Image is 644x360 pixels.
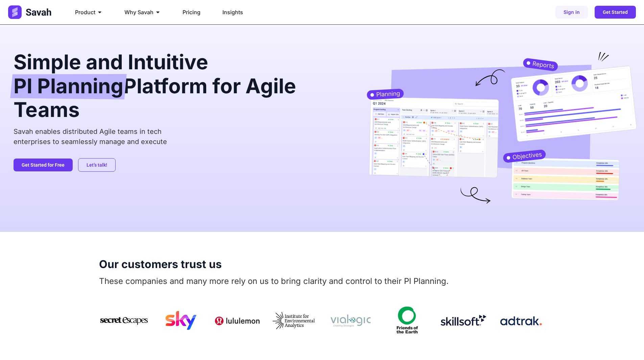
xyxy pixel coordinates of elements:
span: Let’s talk! [87,163,107,167]
a: Insights [222,8,243,16]
a: Get Started [595,6,636,19]
span: Why Savah [124,8,153,16]
span: Get Started [603,10,628,15]
a: Let’s talk! [78,158,116,172]
span: Product [75,8,95,16]
h2: Our customers trust us [99,259,545,270]
span: Get Started for Free [22,163,65,167]
span: Sign in [564,10,580,15]
a: Get Started for Free [14,159,73,171]
p: Savah enables distributed Agile teams in tech enterprises to seamlessly manage and execute [14,126,345,147]
nav: Menu [70,5,412,19]
span: PI Planning [14,74,123,99]
div: Menu Toggle [70,5,412,19]
h2: Simple and Intuitive Platform for Agile Teams [14,52,345,120]
a: Pricing [183,8,200,16]
p: These companies and many more rely on us to bring clarity and control to their PI Planning. [99,275,545,287]
a: Sign in [555,6,588,19]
